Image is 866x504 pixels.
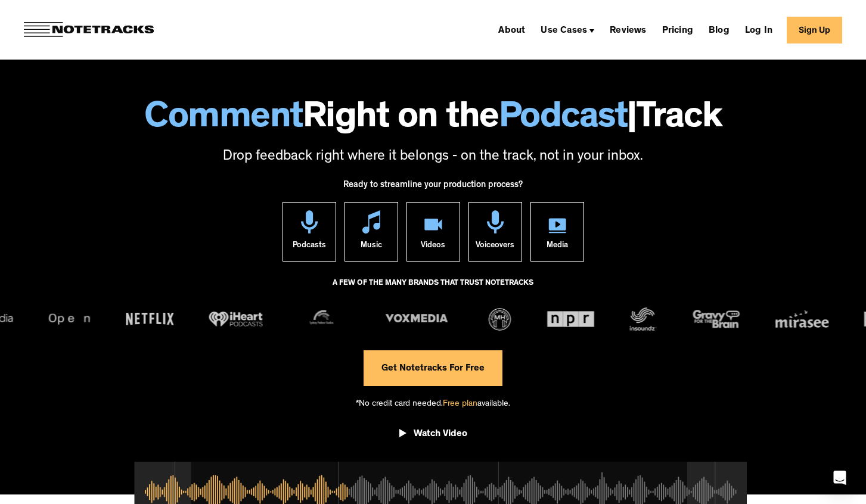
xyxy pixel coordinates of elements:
[361,234,382,261] div: Music
[144,101,303,138] span: Comment
[704,20,734,39] a: Blog
[364,350,502,386] a: Get Notetracks For Free
[356,386,510,420] div: *No credit card needed. available.
[399,419,467,453] a: open lightbox
[406,202,460,262] a: Videos
[343,173,523,202] div: Ready to streamline your production process?
[468,202,522,262] a: Voiceovers
[740,20,777,39] a: Log In
[12,101,854,138] h1: Right on the Track
[344,202,398,262] a: Music
[443,400,477,409] span: Free plan
[499,101,628,138] span: Podcast
[605,20,651,39] a: Reviews
[627,101,637,138] span: |
[541,26,587,36] div: Use Cases
[421,234,445,261] div: Videos
[283,202,336,262] a: Podcasts
[493,20,530,39] a: About
[825,463,854,492] div: Open Intercom Messenger
[414,428,467,440] div: Watch Video
[547,234,568,261] div: Media
[293,234,326,261] div: Podcasts
[476,234,514,261] div: Voiceovers
[536,20,599,39] div: Use Cases
[530,202,584,262] a: Media
[333,273,533,306] div: A FEW OF THE MANY BRANDS THAT TRUST NOTETRACKS
[12,147,854,167] p: Drop feedback right where it belongs - on the track, not in your inbox.
[657,20,698,39] a: Pricing
[787,17,842,43] a: Sign Up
